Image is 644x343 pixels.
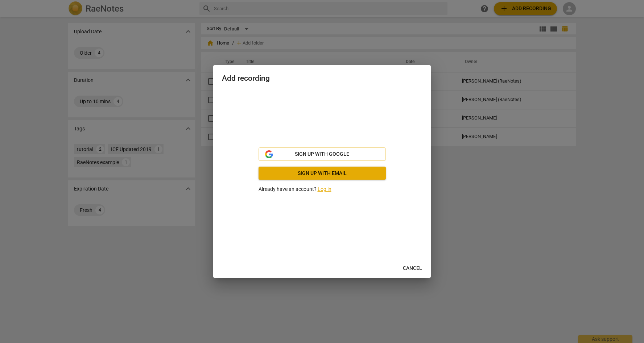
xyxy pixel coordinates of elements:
[318,186,331,192] a: Log in
[222,74,422,83] h2: Add recording
[295,151,349,158] span: Sign up with Google
[259,167,386,180] a: Sign up with email
[397,262,428,275] button: Cancel
[259,185,386,193] p: Already have an account?
[264,170,380,177] span: Sign up with email
[403,265,422,272] span: Cancel
[259,147,386,161] button: Sign up with Google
